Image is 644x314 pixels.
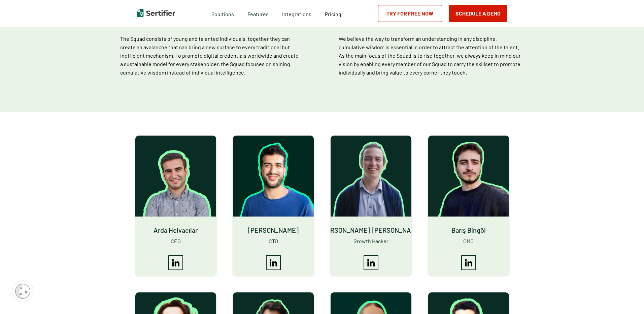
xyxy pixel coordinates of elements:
iframe: Chat Widget [610,282,644,314]
span: Barış Bingöl [451,223,486,237]
span: Integrations [282,11,311,17]
img: linkedin [364,255,378,270]
span: Arda Helvacılar [154,223,198,237]
span: Pricing [325,11,341,17]
a: Try for Free Now [378,5,442,22]
span: Growth Hacker [353,237,388,245]
img: Ege Yalçınkaya [331,136,411,217]
img: Barış Bingöl [428,136,509,217]
span: Solutions [211,9,234,18]
img: linkedin [266,255,281,270]
span: [PERSON_NAME] [PERSON_NAME] [319,223,422,237]
img: linkedin [461,255,476,270]
p: We believe the way to transform an understanding in any discipline, cumulative wisdom is essentia... [339,34,524,77]
a: Pricing [325,9,341,18]
img: Arda Helvacılar [135,136,216,217]
span: CEO [171,237,181,245]
img: Cookie Popup Icon [15,284,30,299]
img: Ceyhun Aslan [233,136,314,217]
img: Sertifier | Digital Credentialing Platform [137,9,175,17]
a: Integrations [282,9,311,18]
button: Schedule a Demo [449,5,507,22]
p: The Squad consists of young and talented individuals, together they can create an avalanche that ... [120,34,302,77]
span: Features [247,9,269,18]
span: [PERSON_NAME] [248,223,299,237]
span: CTO [269,237,278,245]
img: linkedin [168,255,183,270]
span: CMO [463,237,474,245]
